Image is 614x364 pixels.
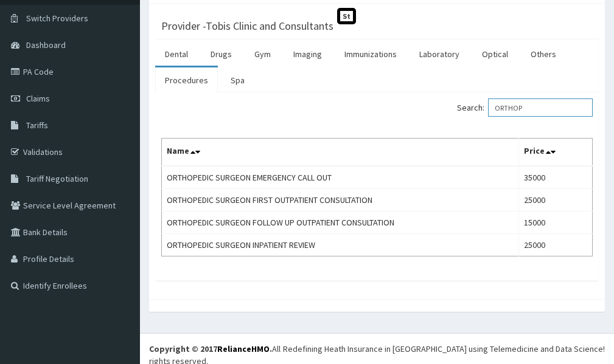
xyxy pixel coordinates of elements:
[245,41,281,67] a: Gym
[162,189,519,211] td: ORTHOPEDIC SURGEON FIRST OUTPATIENT CONSULTATION
[335,41,406,67] a: Immunizations
[518,139,593,167] th: Price
[162,139,519,167] th: Name
[283,343,605,355] div: Redefining Heath Insurance in [GEOGRAPHIC_DATA] using Telemedicine and Data Science!
[162,166,519,189] td: ORTHOPEDIC SURGEON EMERGENCY CALL OUT
[518,211,593,234] td: 15000
[201,41,242,67] a: Drugs
[155,41,198,67] a: Dental
[161,21,333,32] h3: Provider - Tobis Clinic and Consultants
[488,98,593,117] input: Search:
[155,67,218,93] a: Procedures
[217,343,270,354] a: RelianceHMO
[26,120,48,131] span: Tariffs
[521,41,566,67] a: Others
[457,98,593,117] label: Search:
[162,211,519,234] td: ORTHOPEDIC SURGEON FOLLOW UP OUTPATIENT CONSULTATION
[472,41,518,67] a: Optical
[221,67,254,93] a: Spa
[149,343,272,354] strong: Copyright © 2017 .
[26,93,50,104] span: Claims
[337,8,356,24] span: St
[284,41,332,67] a: Imaging
[518,166,593,189] td: 35000
[26,39,66,50] span: Dashboard
[26,173,88,184] span: Tariff Negotiation
[518,234,593,256] td: 25000
[162,234,519,256] td: ORTHOPEDIC SURGEON INPATIENT REVIEW
[410,41,469,67] a: Laboratory
[518,189,593,211] td: 25000
[26,13,88,24] span: Switch Providers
